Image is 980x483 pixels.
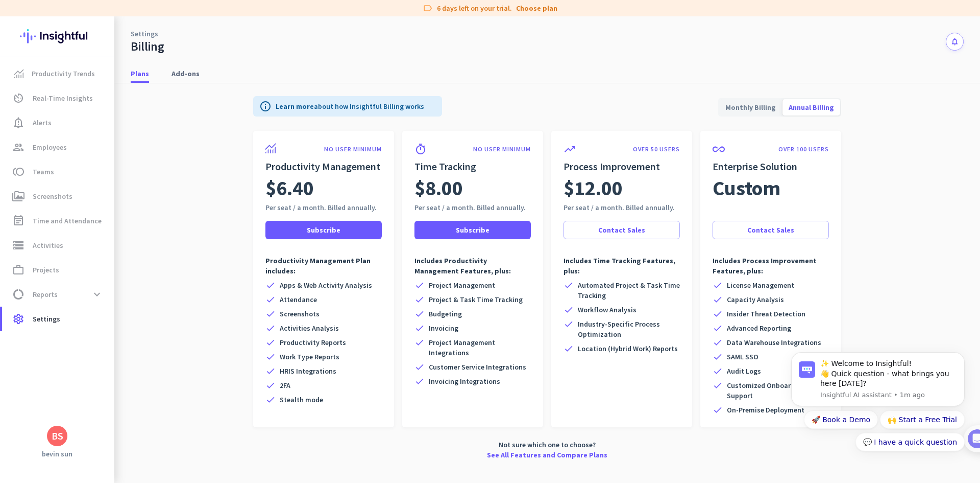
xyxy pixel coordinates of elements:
div: BS [52,431,63,441]
span: Tasks [167,344,189,352]
a: data_usageReportsexpand_more [2,282,114,307]
i: check [265,280,276,290]
span: Audit Logs [727,366,761,376]
div: Close [179,4,198,22]
img: Insightful logo [20,16,94,56]
i: check [265,352,276,362]
i: perm_media [12,190,24,202]
span: Workflow Analysis [578,305,636,315]
i: check [414,376,425,386]
p: NO USER MINIMUM [473,145,531,153]
h2: Process Improvement [563,159,680,174]
span: Screenshots [280,309,320,319]
p: Productivity Management Plan includes: [265,256,382,276]
a: Choose plan [516,3,557,13]
i: check [265,309,276,319]
span: Project Management [429,280,495,290]
span: Contact Sales [747,225,794,235]
div: Show me how [39,238,178,266]
i: notification_important [12,117,24,129]
i: group [12,141,24,153]
i: check [563,305,574,315]
a: perm_mediaScreenshots [2,184,114,209]
i: check [713,405,723,415]
span: Work Type Reports [280,352,339,362]
span: Attendance [280,294,317,305]
span: Stealth mode [280,395,323,405]
span: Not sure which one to choose? [499,440,596,450]
div: Per seat / a month. Billed annually. [265,202,382,213]
p: 4 steps [10,134,36,145]
span: Activities Analysis [280,323,339,333]
i: event_note [12,215,24,227]
div: It's time to add your employees! This is crucial since Insightful will start collecting their act... [39,195,178,238]
span: Insider Threat Detection [727,309,805,319]
i: check [265,380,276,390]
span: Alerts [33,117,52,129]
img: Profile image for Tamara [36,107,53,123]
i: check [414,280,425,290]
p: NO USER MINIMUM [324,145,382,153]
span: Monthly Billing [719,95,782,120]
span: Customized Onboarding & Support [727,380,829,401]
i: timer [414,143,427,155]
button: notifications [946,33,964,51]
span: $12.00 [563,174,623,202]
span: Invoicing [429,323,458,333]
i: check [713,337,723,348]
span: On-Premise Deployment [727,405,804,415]
p: OVER 100 USERS [778,145,829,153]
div: Per seat / a month. Billed annually. [414,202,531,213]
button: Contact Sales [563,221,680,239]
button: expand_more [88,285,106,304]
h2: Productivity Management [265,159,382,174]
a: settingsSettings [2,307,114,331]
div: [PERSON_NAME] from Insightful [57,110,168,120]
span: SAML SSO [727,352,758,362]
span: Advanced Reporting [727,323,791,333]
i: check [414,362,425,372]
a: See All Features and Compare Plans [487,450,607,460]
a: Show me how [39,246,111,266]
i: label [423,3,433,13]
a: notification_importantAlerts [2,110,114,135]
button: Tasks [153,319,204,360]
span: Contact Sales [598,225,645,235]
span: $8.00 [414,174,463,202]
i: check [414,337,425,348]
i: work_outline [12,264,24,276]
i: check [713,309,723,319]
i: check [265,294,276,305]
i: all_inclusive [713,143,725,155]
i: check [414,323,425,333]
span: Plans [131,68,149,79]
button: Subscribe [265,221,382,239]
button: Mark as completed [39,287,118,298]
div: Add employees [39,178,173,188]
i: storage [12,239,24,251]
p: About 10 minutes [130,134,194,145]
span: Screenshots [33,190,72,202]
i: info [259,100,272,112]
a: av_timerReal-Time Insights [2,86,114,110]
span: Annual Billing [782,95,840,120]
a: tollTeams [2,159,114,184]
i: check [265,395,276,405]
i: check [265,337,276,348]
button: Help [102,319,153,360]
i: check [414,309,425,319]
i: check [713,366,723,376]
a: event_noteTime and Attendance [2,209,114,233]
h1: Tasks [87,5,119,22]
span: Productivity Reports [280,337,346,348]
span: Real-Time Insights [33,92,93,104]
i: check [713,280,723,290]
button: Messages [51,319,102,360]
p: about how Insightful Billing works [276,101,424,111]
